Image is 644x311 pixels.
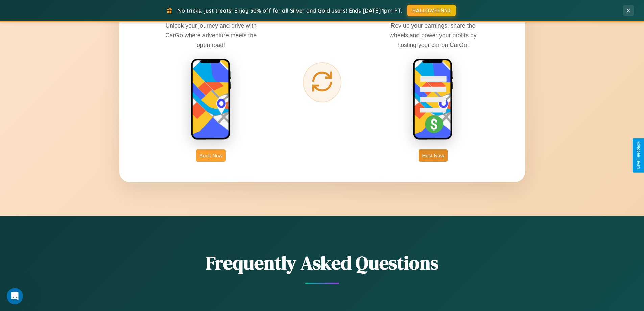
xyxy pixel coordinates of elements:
img: host phone [413,58,453,141]
p: Rev up your earnings, share the wheels and power your profits by hosting your car on CarGo! [382,21,484,49]
button: HALLOWEEN30 [407,5,456,16]
button: Host Now [419,149,447,162]
span: No tricks, just treats! Enjoy 30% off for all Silver and Gold users! Ends [DATE] 1pm PT. [177,7,402,14]
h2: Frequently Asked Questions [119,250,525,276]
img: rent phone [191,58,231,141]
div: Give Feedback [636,142,641,169]
iframe: Intercom live chat [7,288,23,304]
button: Book Now [196,149,226,162]
p: Unlock your journey and drive with CarGo where adventure meets the open road! [160,21,262,49]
